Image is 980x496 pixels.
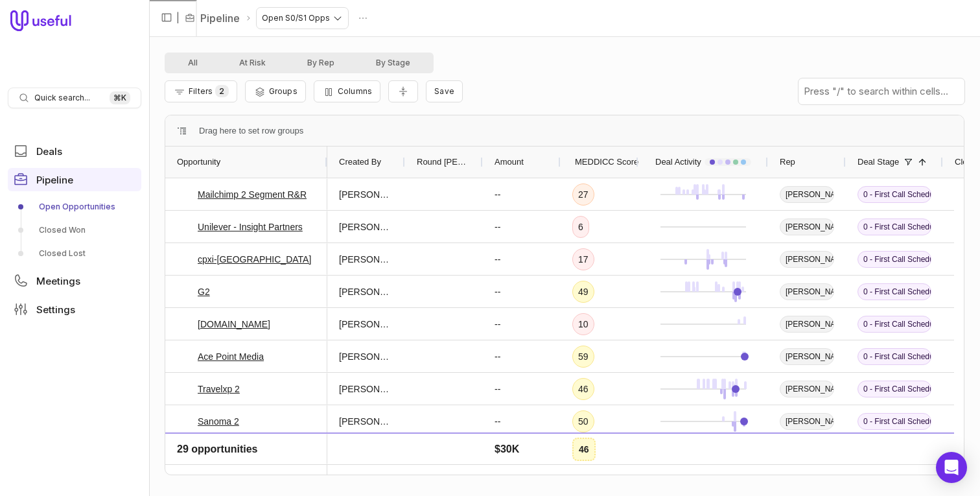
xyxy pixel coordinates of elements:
[495,154,524,170] span: Amount
[857,445,931,462] span: 0 - First Call Scheduled
[189,86,213,96] span: Filters
[572,313,594,335] div: 10
[8,269,141,292] a: Meetings
[780,413,834,430] span: [PERSON_NAME]
[8,168,141,191] a: Pipeline
[8,196,141,217] a: Open Opportunities
[110,91,130,104] kbd: ⌘ K
[857,283,931,300] span: 0 - First Call Scheduled
[286,55,355,71] button: By Rep
[572,216,589,238] div: 6
[426,80,463,102] button: Create a new saved view
[572,147,627,178] div: MEDDICC Score
[36,276,80,286] span: Meetings
[495,381,500,397] span: --
[314,80,380,102] button: Columns
[857,316,931,333] span: 0 - First Call Scheduled
[198,187,307,202] a: Mailchimp 2 Segment R&R
[198,381,240,397] a: Travelxp 2
[655,154,701,170] span: Deal Activity
[572,378,594,400] div: 46
[339,446,393,462] span: [PERSON_NAME]
[198,252,311,267] a: cpxi-[GEOGRAPHIC_DATA]
[338,86,372,96] span: Columns
[36,305,75,314] span: Settings
[572,346,594,368] div: 59
[857,413,931,430] span: 0 - First Call Scheduled
[780,316,834,333] span: [PERSON_NAME]
[8,220,141,241] a: Closed Won
[780,445,834,462] span: [PERSON_NAME]
[215,85,228,97] span: 2
[198,284,210,300] a: G2
[339,187,393,202] span: [PERSON_NAME]
[780,283,834,300] span: [PERSON_NAME]
[176,10,180,26] span: |
[167,55,218,71] button: All
[245,80,306,102] button: Group Pipeline
[857,186,931,203] span: 0 - First Call Scheduled
[269,86,297,96] span: Groups
[36,147,62,156] span: Deals
[575,154,638,170] span: MEDDICC Score
[8,196,141,264] div: Pipeline submenu
[339,154,381,170] span: Created By
[34,93,90,103] span: Quick search...
[165,80,237,102] button: Filter Pipeline
[339,381,393,397] span: [PERSON_NAME]
[857,348,931,365] span: 0 - First Call Scheduled
[780,348,834,365] span: [PERSON_NAME]
[780,218,834,235] span: [PERSON_NAME]
[200,10,240,26] a: Pipeline
[198,316,270,332] a: [DOMAIN_NAME]
[572,443,594,465] div: 33
[857,251,931,268] span: 0 - First Call Scheduled
[339,316,393,332] span: [PERSON_NAME]
[495,446,500,462] span: --
[495,414,500,429] span: --
[857,381,931,397] span: 0 - First Call Scheduled
[780,251,834,268] span: [PERSON_NAME]
[339,414,393,429] span: [PERSON_NAME]
[198,446,251,462] a: Good to grab
[495,349,500,364] span: --
[339,349,393,364] span: [PERSON_NAME]
[780,381,834,397] span: [PERSON_NAME]
[495,316,500,332] span: --
[36,175,73,185] span: Pipeline
[339,252,393,267] span: [PERSON_NAME]
[495,187,500,202] span: --
[339,284,393,300] span: [PERSON_NAME]
[8,139,141,163] a: Deals
[355,55,431,71] button: By Stage
[199,123,303,139] div: Row Groups
[417,154,471,170] span: Round [PERSON_NAME] Queue
[572,248,594,270] div: 17
[572,183,594,206] div: 27
[495,252,500,267] span: --
[434,86,454,96] span: Save
[780,154,795,170] span: Rep
[388,80,418,103] button: Collapse all rows
[353,8,373,28] button: Actions
[780,186,834,203] span: [PERSON_NAME]
[339,219,393,235] span: [PERSON_NAME]
[572,410,594,432] div: 50
[198,349,264,364] a: Ace Point Media
[857,218,931,235] span: 0 - First Call Scheduled
[199,123,303,139] span: Drag here to set row groups
[177,154,220,170] span: Opportunity
[495,219,500,235] span: --
[857,154,899,170] span: Deal Stage
[8,298,141,321] a: Settings
[495,284,500,300] span: --
[157,8,176,27] button: Collapse sidebar
[572,281,594,303] div: 49
[198,414,239,429] a: Sanoma 2
[198,219,303,235] a: Unilever - Insight Partners
[218,55,286,71] button: At Risk
[799,78,964,104] input: Press "/" to search within cells...
[936,452,967,483] div: Open Intercom Messenger
[8,243,141,264] a: Closed Lost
